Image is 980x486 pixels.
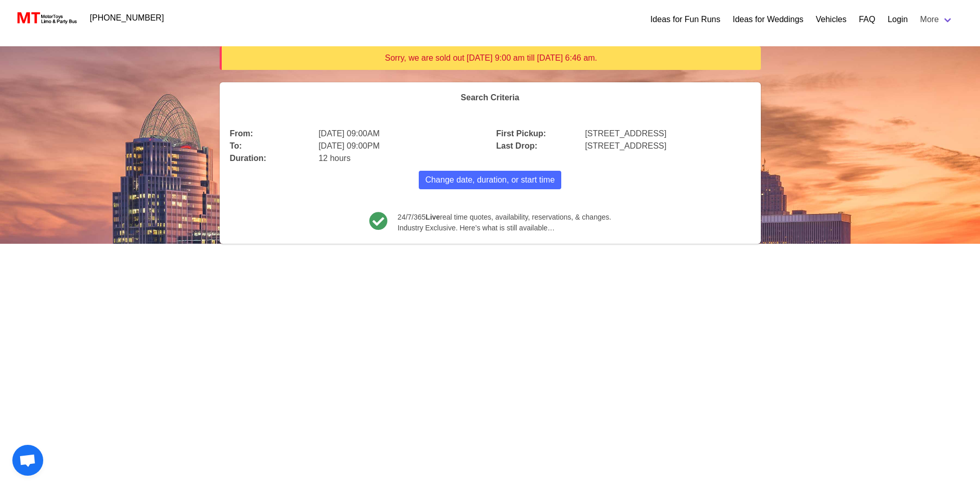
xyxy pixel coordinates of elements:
[887,13,907,26] a: Login
[230,93,751,102] h4: Search Criteria
[230,154,266,163] b: Duration:
[425,213,440,221] b: Live
[914,9,959,30] a: More
[579,121,756,140] div: [STREET_ADDRESS]
[496,129,546,138] b: First Pickup:
[733,13,804,26] a: Ideas for Weddings
[230,141,242,150] b: To:
[398,223,611,233] span: Industry Exclusive. Here’s what is still available…
[312,134,490,152] div: [DATE] 09:00PM
[12,445,43,476] div: Open chat
[312,121,490,140] div: [DATE] 09:00AM
[312,146,490,165] div: 12 hours
[859,13,875,26] a: FAQ
[816,13,847,26] a: Vehicles
[650,13,720,26] a: Ideas for Fun Runs
[425,174,555,186] span: Change date, duration, or start time
[398,212,611,223] span: 24/7/365 real time quotes, availability, reservations, & changes.
[84,8,170,28] a: [PHONE_NUMBER]
[228,52,755,64] div: Sorry, we are sold out [DATE] 9:00 am till [DATE] 6:46 am.
[14,11,78,25] img: MotorToys Logo
[579,134,756,152] div: [STREET_ADDRESS]
[230,129,253,138] b: From:
[419,171,562,189] button: Change date, duration, or start time
[496,141,538,150] b: Last Drop:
